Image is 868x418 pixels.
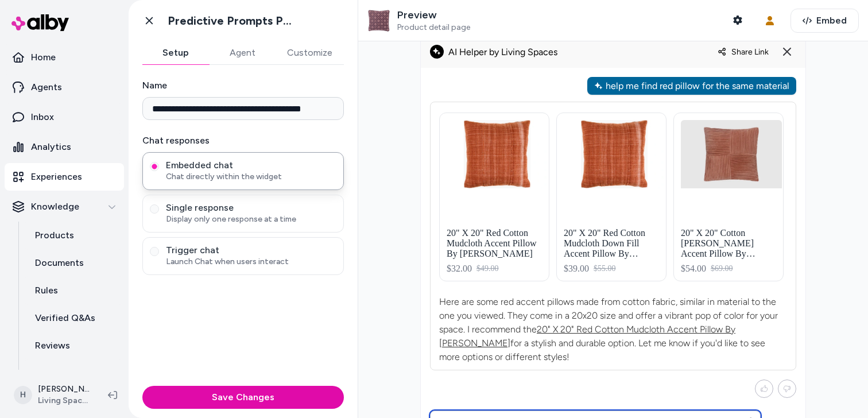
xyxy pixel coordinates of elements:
[209,41,276,64] button: Agent
[142,386,344,409] button: Save Changes
[31,200,79,214] p: Knowledge
[5,133,124,161] a: Analytics
[166,245,336,256] span: Trigger chat
[142,79,344,92] label: Name
[142,41,209,64] button: Setup
[35,284,58,297] p: Rules
[35,311,95,325] p: Verified Q&As
[31,80,62,94] p: Agents
[35,229,74,242] p: Products
[7,377,99,413] button: H[PERSON_NAME]Living Spaces
[150,204,159,214] button: Single responseDisplay only one response at a time
[24,304,124,332] a: Verified Q&As
[31,170,82,184] p: Experiences
[397,22,470,33] span: Product detail page
[38,384,90,395] p: [PERSON_NAME]
[24,332,124,359] a: Reviews
[31,51,56,64] p: Home
[31,140,71,154] p: Analytics
[168,14,297,28] h1: Predictive Prompts PDP
[166,171,336,183] span: Chat directly within the widget
[5,193,124,220] button: Knowledge
[367,9,390,32] img: Accent Pillow-Avalon Geo Mauve/Charcoal Fabric 20X20 - Geometric By Surya
[790,9,859,33] button: Embed
[166,202,336,214] span: Single response
[24,277,124,304] a: Rules
[35,366,111,380] p: Survey Questions
[5,73,124,101] a: Agents
[11,14,69,31] img: alby Logo
[150,247,159,256] button: Trigger chatLaunch Chat when users interact
[166,214,336,225] span: Display only one response at a time
[24,249,124,277] a: Documents
[166,256,336,268] span: Launch Chat when users interact
[397,9,470,22] p: Preview
[166,160,336,171] span: Embedded chat
[38,395,90,407] span: Living Spaces
[24,359,124,387] a: Survey Questions
[24,222,124,249] a: Products
[35,339,70,353] p: Reviews
[5,103,124,131] a: Inbox
[150,162,159,171] button: Embedded chatChat directly within the widget
[31,110,54,124] p: Inbox
[142,134,344,148] label: Chat responses
[276,41,344,64] button: Customize
[5,163,124,191] a: Experiences
[35,256,84,270] p: Documents
[5,44,124,71] a: Home
[816,14,847,28] span: Embed
[14,386,32,404] span: H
